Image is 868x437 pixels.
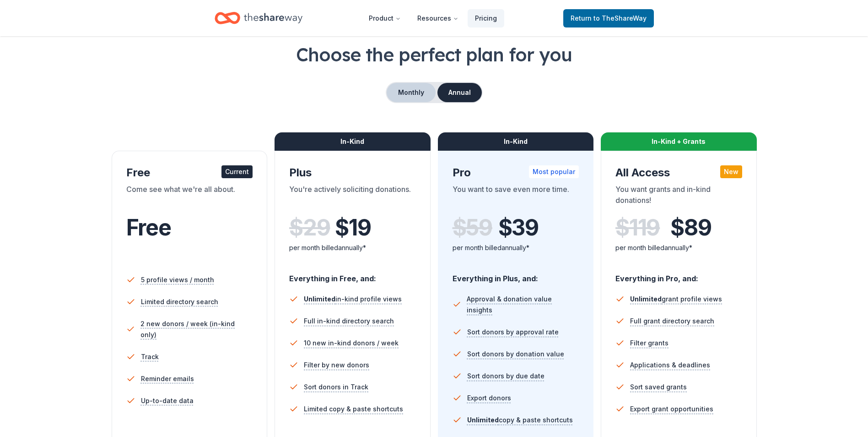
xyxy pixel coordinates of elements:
[467,371,545,382] span: Sort donors by due date
[467,416,499,424] span: Unlimited
[453,184,579,209] div: You want to save even more time.
[304,295,335,303] span: Unlimited
[630,404,713,415] span: Export grant opportunities
[141,351,159,362] span: Track
[630,360,710,371] span: Applications & deadlines
[720,165,742,178] div: New
[467,327,559,338] span: Sort donors by approval rate
[630,316,714,327] span: Full grant directory search
[361,9,408,27] button: Product
[304,295,402,303] span: in-kind profile views
[453,165,579,180] div: Pro
[615,242,742,253] div: per month billed annually*
[615,184,742,209] div: You want grants and in-kind donations!
[126,184,253,209] div: Come see what we're all about.
[141,274,214,285] span: 5 profile views / month
[304,338,399,349] span: 10 new in-kind donors / week
[437,83,482,102] button: Annual
[289,242,416,253] div: per month billed annually*
[275,132,431,151] div: In-Kind
[215,7,302,29] a: Home
[615,265,742,284] div: Everything in Pro, and:
[467,294,579,316] span: Approval & donation value insights
[468,9,504,27] a: Pricing
[601,132,757,151] div: In-Kind + Grants
[453,242,579,253] div: per month billed annually*
[563,9,654,27] a: Returnto TheShareWay
[221,165,253,178] div: Current
[289,184,416,209] div: You're actively soliciting donations.
[304,382,368,393] span: Sort donors in Track
[335,215,371,240] span: $ 19
[361,7,504,29] nav: Main
[467,393,511,404] span: Export donors
[289,165,416,180] div: Plus
[410,9,466,27] button: Resources
[140,318,253,340] span: 2 new donors / week (in-kind only)
[304,360,369,371] span: Filter by new donors
[498,215,539,240] span: $ 39
[630,382,687,393] span: Sort saved grants
[289,265,416,284] div: Everything in Free, and:
[304,404,403,415] span: Limited copy & paste shortcuts
[630,295,722,303] span: grant profile views
[529,165,579,178] div: Most popular
[670,215,711,240] span: $ 89
[37,42,831,67] h1: Choose the perfect plan for you
[467,349,564,360] span: Sort donors by donation value
[141,296,218,307] span: Limited directory search
[141,373,194,384] span: Reminder emails
[615,165,742,180] div: All Access
[467,416,573,424] span: copy & paste shortcuts
[630,338,669,349] span: Filter grants
[141,395,194,406] span: Up-to-date data
[593,14,647,22] span: to TheShareWay
[126,165,253,180] div: Free
[453,265,579,284] div: Everything in Plus, and:
[438,132,594,151] div: In-Kind
[126,214,171,241] span: Free
[571,13,647,24] span: Return
[630,295,662,303] span: Unlimited
[387,83,436,102] button: Monthly
[304,316,394,327] span: Full in-kind directory search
